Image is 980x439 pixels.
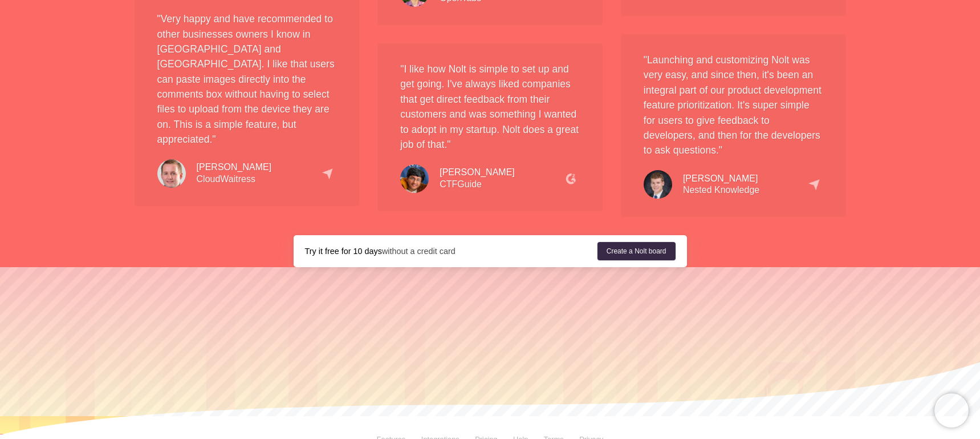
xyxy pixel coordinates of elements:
div: CloudWaitress [197,162,272,186]
p: "I like how Nolt is simple to set up and get going. I've always liked companies that get direct f... [400,62,580,152]
div: CTFGuide [440,167,515,191]
div: without a credit card [305,245,597,257]
img: testimonial-kevin.7f980a5c3c.jpg [644,170,672,199]
p: "Very happy and have recommended to other businesses owners I know in [GEOGRAPHIC_DATA] and [GEOG... [157,11,337,147]
a: Create a Nolt board [597,242,676,260]
strong: Try it free for 10 days [305,247,382,256]
div: [PERSON_NAME] [683,173,759,185]
img: g2.cb6f757962.png [565,172,577,184]
div: [PERSON_NAME] [197,162,272,174]
div: Nested Knowledge [683,173,759,197]
p: "Launching and customizing Nolt was very easy, and since then, it's been an integral part of our ... [644,53,823,158]
img: testimonial-pranav.6c855e311b.jpg [400,164,429,193]
img: capterra.78f6e3bf33.png [322,168,334,180]
iframe: Chatra live chat [934,393,969,428]
div: [PERSON_NAME] [440,167,515,179]
img: capterra.78f6e3bf33.png [808,179,820,191]
img: testimonial-christopher.57c50d1362.jpg [157,159,186,188]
